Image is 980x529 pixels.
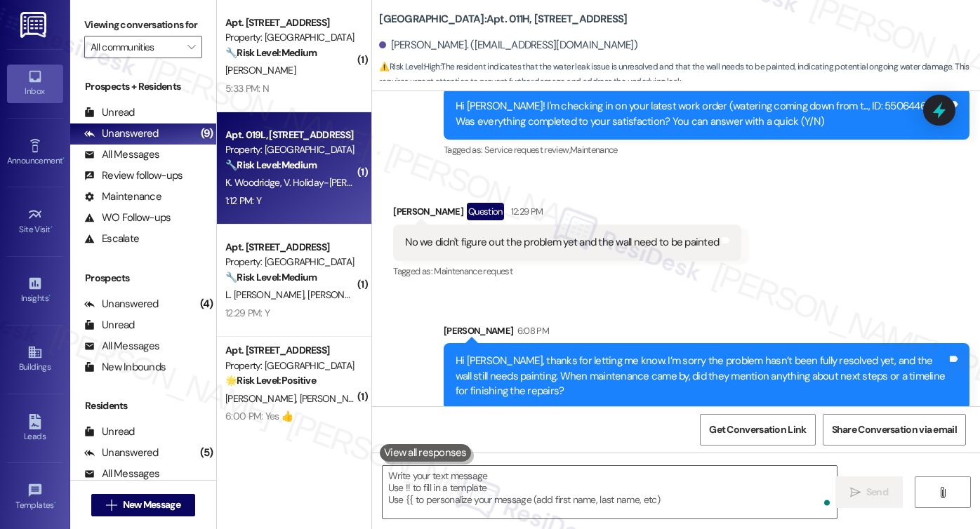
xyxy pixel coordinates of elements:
strong: 🔧 Risk Level: Medium [225,271,317,283]
strong: ⚠️ Risk Level: High [379,61,439,72]
strong: 🌟 Risk Level: Positive [225,374,316,387]
div: Prospects [70,271,216,286]
strong: 🔧 Risk Level: Medium [225,46,317,59]
textarea: To enrich screen reader interactions, please activate Accessibility in Grammarly extension settings [383,466,837,518]
div: Unanswered [84,126,159,141]
button: Share Conversation via email [823,414,966,446]
div: Archived on [DATE] [224,425,357,443]
div: Hi [PERSON_NAME], thanks for letting me know. I’m sorry the problem hasn’t been fully resolved ye... [456,354,947,399]
div: Escalate [84,232,139,246]
button: New Message [91,494,195,516]
div: Unread [84,105,135,120]
span: Share Conversation via email [832,422,957,437]
div: WO Follow-ups [84,210,171,225]
div: 6:00 PM: Yes 👍 [225,410,293,422]
div: No we didn't figure out the problem yet and the wall need to be painted [405,235,719,250]
span: Get Conversation Link [709,422,806,437]
i:  [187,41,195,53]
div: Hi [PERSON_NAME]! I'm checking in on your latest work order (watering coming down from t..., ID: ... [456,99,947,129]
a: Buildings [7,340,63,378]
a: Leads [7,410,63,448]
button: Send [835,476,903,508]
span: Service request review , [484,144,570,156]
a: Templates • [7,478,63,516]
div: Apt. [STREET_ADDRESS] [225,15,355,30]
div: Maintenance [84,189,161,204]
i:  [106,500,117,511]
div: Unanswered [84,446,159,460]
div: Property: [GEOGRAPHIC_DATA] [225,359,355,373]
div: Property: [GEOGRAPHIC_DATA] [225,255,355,269]
i:  [937,487,948,498]
span: L. [PERSON_NAME] [225,288,307,301]
div: Residents [70,399,216,413]
div: All Messages [84,467,159,481]
a: Site Visit • [7,203,63,241]
span: [PERSON_NAME] [300,392,370,405]
div: New Inbounds [84,360,166,375]
span: New Message [123,497,180,512]
i:  [850,487,861,498]
b: [GEOGRAPHIC_DATA]: Apt. 011H, [STREET_ADDRESS] [379,12,627,27]
span: [PERSON_NAME] [225,64,296,76]
span: • [54,498,56,508]
div: Unanswered [84,297,159,312]
span: • [62,154,65,163]
span: [PERSON_NAME] [308,288,378,301]
span: Send [866,485,888,500]
div: 12:29 PM [508,204,543,219]
a: Inbox [7,65,63,102]
div: 1:12 PM: Y [225,194,261,207]
div: All Messages [84,147,159,162]
label: Viewing conversations for [84,14,202,36]
div: Apt. [STREET_ADDRESS] [225,240,355,255]
div: Unread [84,318,135,333]
div: Tagged as: [444,140,969,160]
div: Apt. [STREET_ADDRESS] [225,343,355,358]
div: 6:08 PM [514,323,549,338]
div: 12:29 PM: Y [225,307,270,319]
div: Tagged as: [393,261,741,281]
div: Apt. 019L, [STREET_ADDRESS] [225,128,355,142]
div: (5) [197,442,217,464]
div: (9) [197,123,217,145]
div: All Messages [84,339,159,354]
a: Insights • [7,272,63,309]
span: • [51,222,53,232]
div: [PERSON_NAME] [444,323,969,343]
strong: 🔧 Risk Level: Medium [225,159,317,171]
span: • [48,291,51,301]
div: Review follow-ups [84,168,183,183]
div: (4) [197,293,217,315]
span: : The resident indicates that the water leak issue is unresolved and that the wall needs to be pa... [379,60,980,90]
span: Maintenance [570,144,618,156]
span: [PERSON_NAME] [225,392,300,405]
input: All communities [91,36,180,58]
div: Unread [84,424,135,439]
div: [PERSON_NAME]. ([EMAIL_ADDRESS][DOMAIN_NAME]) [379,38,637,53]
div: Prospects + Residents [70,79,216,94]
span: Maintenance request [434,265,512,277]
button: Get Conversation Link [700,414,815,446]
div: Property: [GEOGRAPHIC_DATA] [225,142,355,157]
div: Question [467,203,504,220]
span: V. Holiday-[PERSON_NAME] [284,176,399,189]
img: ResiDesk Logo [20,12,49,38]
span: K. Woodridge [225,176,284,189]
div: [PERSON_NAME] [393,203,741,225]
div: Property: [GEOGRAPHIC_DATA] [225,30,355,45]
div: 5:33 PM: N [225,82,269,95]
